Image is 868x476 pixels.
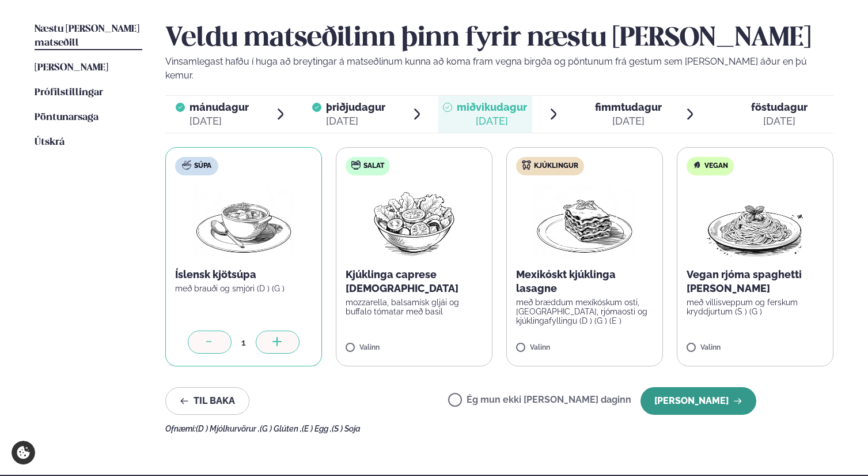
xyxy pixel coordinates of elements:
[363,162,384,171] span: Salat
[35,63,108,73] span: [PERSON_NAME]
[35,86,103,100] a: Prófílstillingar
[522,160,531,170] img: chicken.svg
[193,185,294,258] img: Soup.png
[595,101,662,113] span: fimmtudagur
[35,61,108,75] a: [PERSON_NAME]
[35,24,139,48] span: Næstu [PERSON_NAME] matseðill
[751,101,808,113] span: föstudagur
[165,424,833,433] div: Ofnæmi:
[35,137,65,147] span: Útskrá
[687,268,824,295] p: Vegan rjóma spaghetti [PERSON_NAME]
[346,298,483,316] p: mozzarella, balsamísk gljái og buffalo tómatar með basil
[302,424,332,433] span: (E ) Egg ,
[751,114,808,128] div: [DATE]
[35,23,142,50] a: Næstu [PERSON_NAME] matseðill
[175,268,312,282] p: Íslensk kjötsúpa
[196,424,260,433] span: (D ) Mjólkurvörur ,
[692,160,702,170] img: Vegan.svg
[194,162,211,171] span: Súpa
[687,298,824,316] p: með villisveppum og ferskum kryddjurtum (S ) (G )
[704,162,728,171] span: Vegan
[457,101,527,113] span: miðvikudagur
[516,298,653,325] p: með bræddum mexíkóskum osti, [GEOGRAPHIC_DATA], rjómaosti og kjúklingafyllingu (D ) (G ) (E )
[175,284,312,293] p: með brauði og smjöri (D ) (G )
[189,101,249,113] span: mánudagur
[260,424,302,433] span: (G ) Glúten ,
[189,114,249,128] div: [DATE]
[35,113,98,122] span: Pöntunarsaga
[165,55,833,83] p: Vinsamlegast hafðu í huga að breytingar á matseðlinum kunna að koma fram vegna birgða og pöntunum...
[182,160,191,170] img: soup.svg
[326,114,385,128] div: [DATE]
[516,268,653,295] p: Mexikóskt kjúklinga lasagne
[35,111,98,125] a: Pöntunarsaga
[165,23,833,55] h2: Veldu matseðilinn þinn fyrir næstu [PERSON_NAME]
[332,424,361,433] span: (S ) Soja
[346,268,483,295] p: Kjúklinga caprese [DEMOGRAPHIC_DATA]
[640,387,756,415] button: [PERSON_NAME]
[534,162,578,171] span: Kjúklingur
[35,88,103,98] span: Prófílstillingar
[232,336,256,349] div: 1
[326,101,385,113] span: þriðjudagur
[12,441,35,464] a: Cookie settings
[704,185,806,258] img: Spagetti.png
[534,185,635,258] img: Lasagna.png
[595,114,662,128] div: [DATE]
[363,185,465,258] img: Salad.png
[351,160,361,170] img: salad.svg
[457,114,527,128] div: [DATE]
[35,136,65,149] a: Útskrá
[165,387,249,415] button: Til baka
